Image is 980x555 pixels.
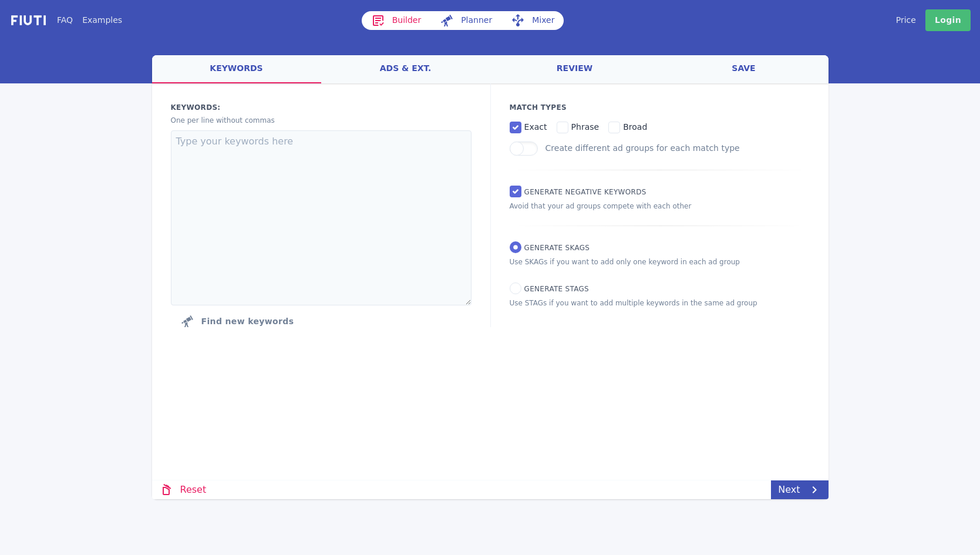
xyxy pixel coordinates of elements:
[510,241,521,253] input: Generate SKAGs
[571,122,600,132] span: phrase
[430,11,501,30] a: Planner
[510,102,810,113] p: Match Types
[171,310,304,333] button: Click to find new keywords related to those above
[545,143,740,153] label: Create different ad groups for each match type
[510,201,810,211] p: Avoid that your ad groups compete with each other
[771,480,828,499] a: Next
[623,122,647,132] span: broad
[152,480,214,499] a: Reset
[510,186,521,197] input: Generate Negative keywords
[510,298,810,308] p: Use STAGs if you want to add multiple keywords in the same ad group
[524,188,646,196] span: Generate Negative keywords
[896,14,916,26] a: Price
[557,122,568,133] input: phrase
[510,282,521,294] input: Generate STAGs
[501,11,564,30] a: Mixer
[608,122,620,133] input: broad
[490,55,659,83] a: review
[57,14,73,26] a: FAQ
[510,257,810,267] p: Use SKAGs if you want to add only one keyword in each ad group
[82,14,122,26] a: Examples
[171,115,472,126] p: One per line without commas
[524,244,590,252] span: Generate SKAGs
[171,102,472,113] label: Keywords:
[152,55,321,83] a: keywords
[925,9,971,31] a: Login
[362,11,431,30] a: Builder
[659,55,829,83] a: save
[321,55,490,83] a: ads & ext.
[524,285,589,293] span: Generate STAGs
[524,122,547,132] span: exact
[9,14,48,27] img: f731f27.png
[510,122,521,133] input: exact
